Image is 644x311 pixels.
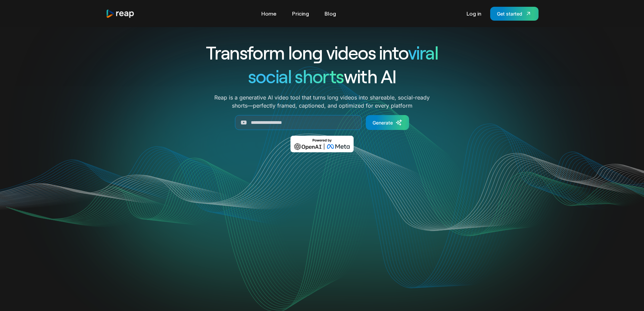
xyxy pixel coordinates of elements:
[289,8,312,19] a: Pricing
[463,8,485,19] a: Log in
[182,41,463,64] h1: Transform long videos into
[497,10,522,17] div: Get started
[290,136,354,152] img: Powered by OpenAI & Meta
[182,64,463,88] h1: with AI
[248,65,344,87] span: social shorts
[366,115,409,130] a: Generate
[106,9,135,18] a: home
[106,9,135,18] img: reap logo
[214,93,430,110] p: Reap is a generative AI video tool that turns long videos into shareable, social-ready shorts—per...
[186,162,458,298] video: Your browser does not support the video tag.
[490,7,539,21] a: Get started
[373,119,393,126] div: Generate
[321,8,339,19] a: Blog
[408,41,438,63] span: viral
[182,115,463,130] form: Generate Form
[258,8,280,19] a: Home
